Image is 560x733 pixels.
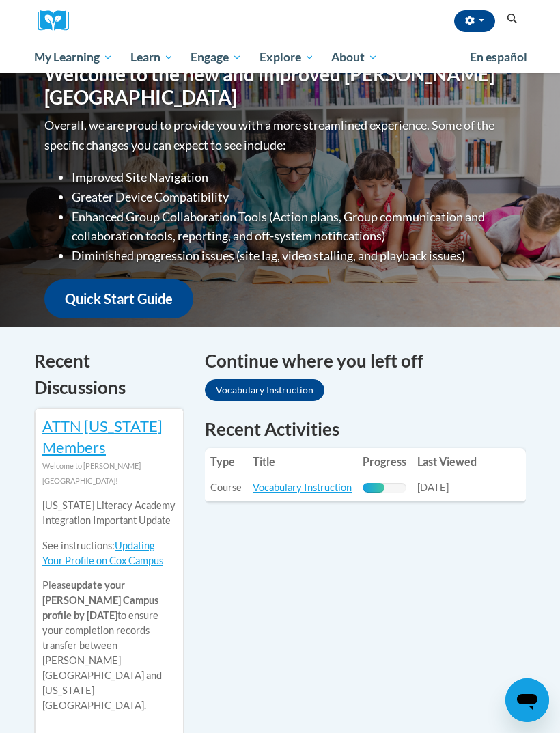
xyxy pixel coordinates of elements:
th: Type [205,448,247,475]
span: [DATE] [417,482,449,493]
li: Greater Device Compatibility [72,187,516,207]
span: Engage [191,49,242,66]
h1: Welcome to the new and improved [PERSON_NAME][GEOGRAPHIC_DATA] [44,63,516,109]
button: Account Settings [454,10,495,32]
h1: Recent Activities [205,417,526,441]
li: Diminished progression issues (site lag, video stalling, and playback issues) [72,246,516,266]
h4: Continue where you left off [205,348,526,374]
span: En español [470,50,527,64]
a: Quick Start Guide [44,279,193,318]
span: About [331,49,378,66]
span: Learn [130,49,173,66]
div: Main menu [24,42,536,73]
iframe: Button to launch messaging window [505,678,549,722]
b: update your [PERSON_NAME] Campus profile by [DATE] [42,579,158,621]
div: Welcome to [PERSON_NAME][GEOGRAPHIC_DATA]! [42,458,176,488]
li: Improved Site Navigation [72,167,516,187]
div: Progress, % [363,483,384,493]
a: Engage [182,42,251,73]
a: Vocabulary Instruction [205,379,324,401]
span: My Learning [34,49,113,66]
span: Explore [260,49,314,66]
button: Search [502,11,522,27]
th: Title [247,448,357,475]
li: Enhanced Group Collaboration Tools (Action plans, Group communication and collaboration tools, re... [72,207,516,247]
a: En español [461,43,536,72]
div: Please to ensure your completion records transfer between [PERSON_NAME][GEOGRAPHIC_DATA] and [US_... [42,488,176,724]
p: Overall, we are proud to provide you with a more streamlined experience. Some of the specific cha... [44,115,516,155]
a: Vocabulary Instruction [253,482,352,493]
a: About [323,42,387,73]
th: Last Viewed [412,448,482,475]
th: Progress [357,448,412,475]
a: ATTN [US_STATE] Members [42,417,163,456]
a: Learn [122,42,182,73]
a: Cox Campus [38,10,79,31]
img: Logo brand [38,10,79,31]
a: My Learning [25,42,122,73]
p: [US_STATE] Literacy Academy Integration Important Update [42,498,176,528]
h4: Recent Discussions [34,348,184,401]
a: Explore [251,42,323,73]
p: See instructions: [42,538,176,568]
span: Course [210,482,242,493]
a: Updating Your Profile on Cox Campus [42,540,163,566]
